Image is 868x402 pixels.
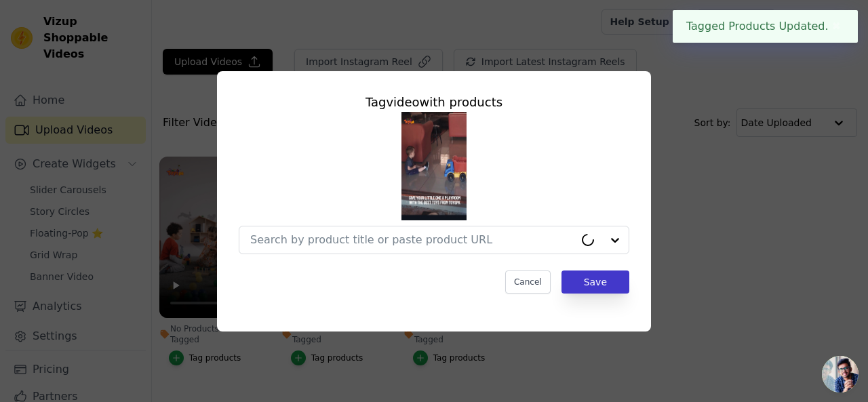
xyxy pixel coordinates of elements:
[673,10,858,43] div: Tagged Products Updated.
[561,270,629,294] button: Save
[829,18,844,35] button: Close
[401,112,467,220] img: reel-preview-gczs0j-qn.myshopify.com-3559964059249405999_72315489602.jpeg
[250,233,574,246] input: Search by product title or paste product URL
[822,356,859,393] a: Open chat
[505,270,551,294] button: Cancel
[239,93,629,112] div: Tag video with products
